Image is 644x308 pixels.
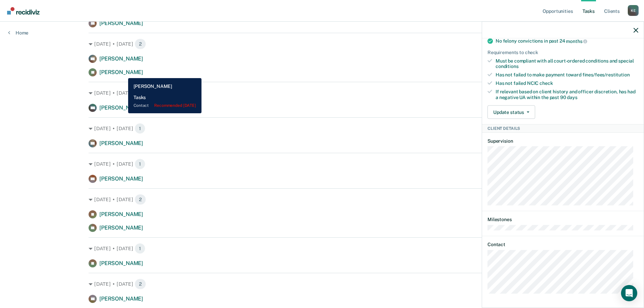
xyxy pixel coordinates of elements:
[482,124,644,133] div: Client Details
[496,38,638,44] div: No felony convictions in past 24
[621,285,637,301] div: Open Intercom Messenger
[487,49,638,55] div: Requirements to check
[89,243,555,254] div: [DATE] • [DATE]
[99,104,143,111] span: [PERSON_NAME]
[540,80,553,86] span: check
[496,58,638,69] div: Must be compliant with all court-ordered conditions and special
[89,159,555,169] div: [DATE] • [DATE]
[487,242,638,247] dt: Contact
[89,88,555,98] div: [DATE] • [DATE]
[487,138,638,144] dt: Supervision
[135,123,145,134] span: 1
[99,211,143,217] span: [PERSON_NAME]
[89,279,555,289] div: [DATE] • [DATE]
[496,89,638,100] div: If relevant based on client history and officer discretion, has had a negative UA within the past 90
[135,159,145,169] span: 1
[567,94,577,100] span: days
[135,39,146,49] span: 2
[135,194,146,205] span: 2
[496,64,519,69] span: conditions
[487,105,535,119] button: Update status
[135,279,146,289] span: 2
[496,80,638,86] div: Has not failed NCIC
[89,123,555,134] div: [DATE] • [DATE]
[99,20,143,26] span: [PERSON_NAME]
[496,72,638,78] div: Has not failed to make payment toward
[135,88,145,98] span: 1
[99,175,143,182] span: [PERSON_NAME]
[487,216,638,222] dt: Milestones
[99,295,143,302] span: [PERSON_NAME]
[566,38,587,44] span: months
[8,30,28,36] a: Home
[89,39,555,49] div: [DATE] • [DATE]
[135,243,145,254] span: 1
[582,72,630,77] span: fines/fees/restitution
[7,7,40,15] img: Recidiviz
[99,69,143,75] span: [PERSON_NAME]
[628,5,639,16] button: Profile dropdown button
[99,55,143,62] span: [PERSON_NAME]
[99,140,143,146] span: [PERSON_NAME]
[99,260,143,266] span: [PERSON_NAME]
[628,5,639,16] div: K E
[89,194,555,205] div: [DATE] • [DATE]
[99,224,143,231] span: [PERSON_NAME]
